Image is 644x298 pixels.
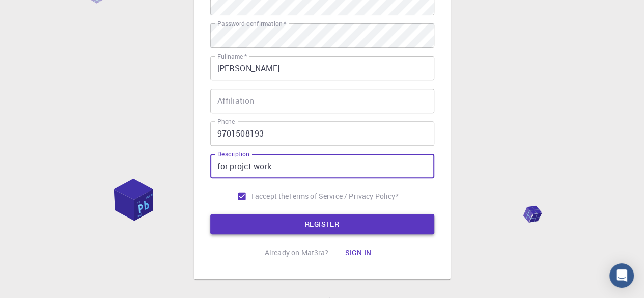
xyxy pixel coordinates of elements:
[217,117,235,126] label: Phone
[289,191,398,201] p: Terms of Service / Privacy Policy *
[217,52,247,61] label: Fullname
[265,248,329,258] p: Already on Mat3ra?
[217,19,286,28] label: Password confirmation
[337,242,379,263] button: Sign in
[251,191,289,201] span: I accept the
[289,191,398,201] a: Terms of Service / Privacy Policy*
[210,214,434,234] button: REGISTER
[217,150,249,158] label: Description
[609,263,634,288] div: Open Intercom Messenger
